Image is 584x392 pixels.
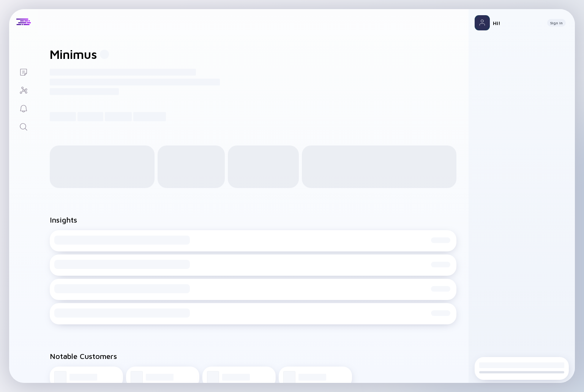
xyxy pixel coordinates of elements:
h2: Insights [50,215,77,224]
img: Profile Picture [475,15,490,30]
div: Hi! [493,20,541,26]
button: Sign In [547,19,566,27]
a: Investor Map [9,81,38,99]
a: Lists [9,62,38,81]
a: Search [9,117,38,135]
h2: Notable Customers [50,352,456,360]
h1: Minimus [50,47,97,62]
a: Reminders [9,99,38,117]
